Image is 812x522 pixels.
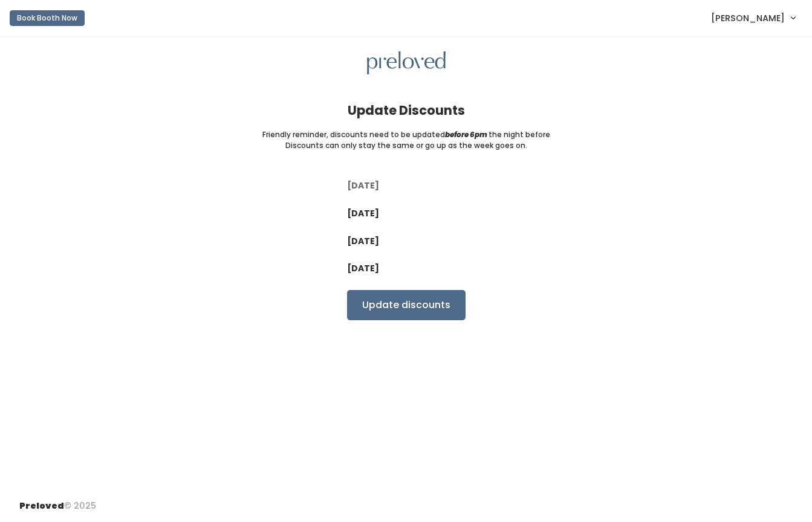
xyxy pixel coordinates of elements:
label: [DATE] [347,235,379,248]
span: [PERSON_NAME] [711,11,785,25]
button: Book Booth Now [10,10,85,26]
a: Book Booth Now [10,5,85,31]
h4: Update Discounts [348,103,465,117]
img: preloved logo [367,51,446,75]
small: Discounts can only stay the same or go up as the week goes on. [285,140,527,151]
i: before 6pm [445,129,487,140]
label: [DATE] [347,207,379,220]
label: [DATE] [347,179,379,192]
span: Preloved [19,500,64,512]
a: [PERSON_NAME] [699,5,807,31]
input: Update discounts [347,290,466,320]
small: Friendly reminder, discounts need to be updated the night before [262,129,550,140]
div: © 2025 [19,490,96,512]
label: [DATE] [347,262,379,275]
